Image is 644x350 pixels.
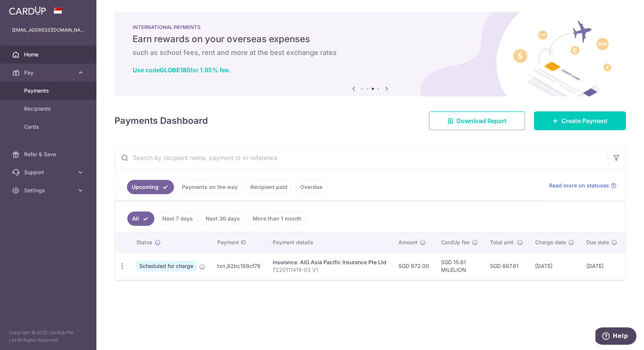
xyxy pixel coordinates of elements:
span: Settings [24,187,74,194]
b: GLOBE185 [160,66,190,74]
span: Support [24,169,74,176]
span: Payments [24,87,74,94]
th: Payment details [267,233,392,252]
input: Search by recipient name, payment id or reference [115,146,607,170]
a: Recipient paid [246,180,292,194]
td: [DATE] [580,252,623,280]
h6: such as school fees, rent and more at the best exchange rates [133,48,608,57]
p: 7220111419-03 V1 [273,266,386,274]
td: txn_82bc189cf76 [211,252,267,280]
img: CardUp [9,6,46,15]
h5: Earn rewards on your overseas expenses [133,33,608,45]
span: Home [24,51,74,58]
th: Payment ID [211,233,267,252]
p: [EMAIL_ADDRESS][DOMAIN_NAME] [12,26,84,34]
iframe: Opens a widget where you can find more information [595,327,636,346]
span: Due date [586,239,609,246]
span: Refer & Save [24,151,74,158]
td: SGD 872.00 [392,252,435,280]
span: Scheduled for charge [136,261,196,271]
a: Overdue [295,180,327,194]
span: CardUp fee [441,239,470,246]
a: Next 30 days [201,212,245,226]
span: Status [136,239,153,246]
span: Cards [24,123,74,131]
span: Charge date [535,239,566,246]
span: Read more on statuses [549,182,609,189]
a: More than 1 month [248,212,307,226]
span: Download Report [456,116,507,125]
p: INTERNATIONAL PAYMENTS [133,24,608,30]
span: Amount [398,239,418,246]
span: Recipients [24,105,74,113]
h4: Payments Dashboard [114,114,208,128]
td: SGD 15.61 MILELION [435,252,484,280]
a: Create Payment [534,111,626,130]
a: Payments on the way [177,180,243,194]
img: International Payment Banner [114,12,626,96]
span: Create Payment [562,116,607,125]
a: Use codeGLOBE185for 1.85% fee. [133,66,230,74]
td: [DATE] [529,252,580,280]
span: Total amt. [490,239,515,246]
td: SGD 887.61 [484,252,529,280]
a: Upcoming [127,180,174,194]
div: Insurance. AIG Asia Pacific Insurance Pte Ltd [273,259,386,266]
span: Pay [24,69,74,76]
a: Next 7 days [157,212,198,226]
a: Download Report [429,111,525,130]
a: Read more on statuses [549,182,617,189]
a: All [127,212,154,226]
